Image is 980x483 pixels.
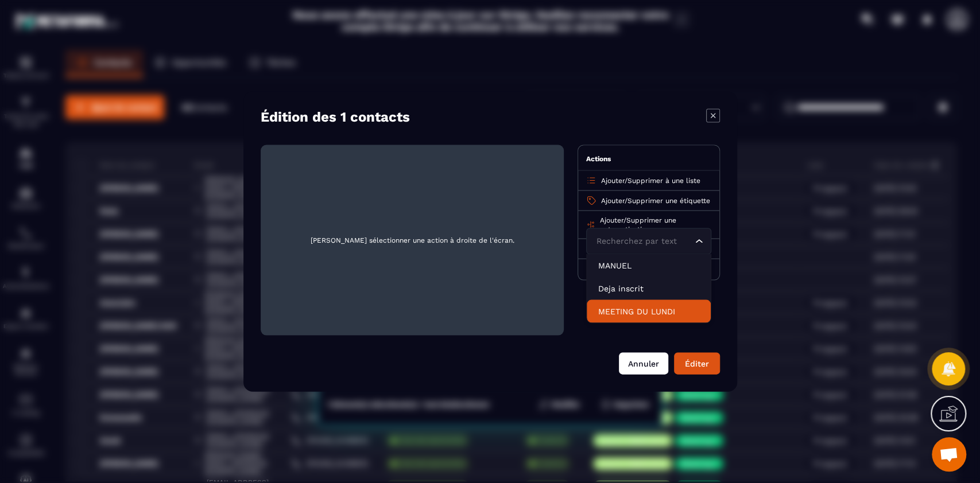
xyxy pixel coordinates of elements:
[594,235,692,248] input: Search for option
[627,197,710,205] span: Supprimer une étiquette
[601,196,710,205] p: /
[586,228,711,255] div: Search for option
[270,154,555,326] span: [PERSON_NAME] sélectionner une action à droite de l'écran.
[601,197,625,205] span: Ajouter
[598,260,699,271] p: MANUEL
[627,177,700,185] span: Supprimer à une liste
[599,216,623,224] span: Ajouter
[674,353,720,375] button: Éditer
[586,155,611,163] span: Actions
[932,437,966,472] div: Ouvrir le chat
[598,283,699,294] p: Deja inscrit
[599,216,676,233] span: Supprimer une automatisation
[601,176,700,185] p: /
[598,306,699,317] p: MEETING DU LUNDI
[261,109,410,125] h4: Édition des 1 contacts
[601,177,625,185] span: Ajouter
[619,353,668,375] button: Annuler
[599,216,711,234] p: /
